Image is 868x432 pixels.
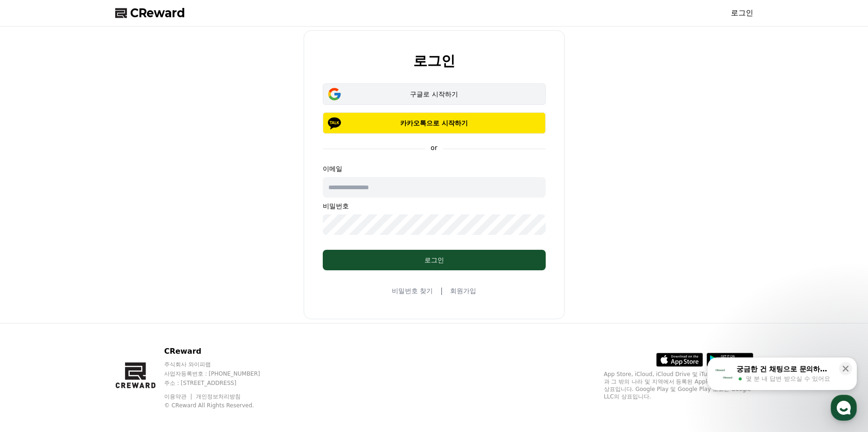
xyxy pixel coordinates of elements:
a: 비밀번호 찾기 [392,286,433,295]
button: 카카오톡으로 시작하기 [323,112,546,134]
p: © CReward All Rights Reserved. [164,402,278,409]
a: 로그인 [731,7,753,19]
a: 설정 [120,295,179,319]
span: 홈 [29,309,35,317]
p: 사업자등록번호 : [PHONE_NUMBER] [164,370,278,377]
h2: 로그인 [413,53,455,69]
div: 구글로 시작하기 [336,89,532,99]
p: 이메일 [323,164,546,173]
span: 대화 [85,310,97,317]
p: 주소 : [STREET_ADDRESS] [164,379,278,387]
span: 설정 [144,309,155,317]
p: 주식회사 와이피랩 [164,361,278,368]
a: 홈 [3,295,62,319]
p: CReward [164,346,278,357]
p: App Store, iCloud, iCloud Drive 및 iTunes Store는 미국과 그 밖의 나라 및 지역에서 등록된 Apple Inc.의 서비스 상표입니다. Goo... [604,370,753,400]
a: 회원가입 [450,286,476,295]
p: 비밀번호 [323,201,546,211]
div: 로그인 [341,255,527,265]
button: 구글로 시작하기 [323,83,546,105]
span: CReward [130,6,185,21]
a: CReward [115,6,185,21]
p: or [425,143,443,152]
button: 로그인 [323,250,546,270]
a: 이용약관 [164,393,194,400]
a: 개인정보처리방침 [196,393,241,400]
p: 카카오톡으로 시작하기 [336,118,532,128]
span: | [440,285,443,296]
a: 대화 [62,295,120,319]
